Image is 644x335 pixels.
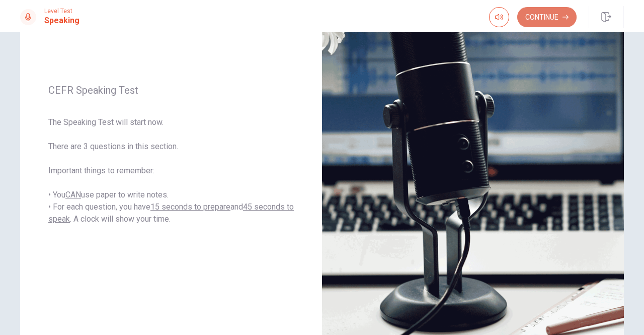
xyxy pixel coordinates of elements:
u: 15 seconds to prepare [150,202,230,212]
u: CAN [65,190,81,199]
button: Continue [517,7,577,27]
span: CEFR Speaking Test [48,84,294,96]
h1: Speaking [44,15,79,27]
span: The Speaking Test will start now. There are 3 questions in this section. Important things to reme... [48,116,294,225]
span: Level Test [44,8,79,15]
